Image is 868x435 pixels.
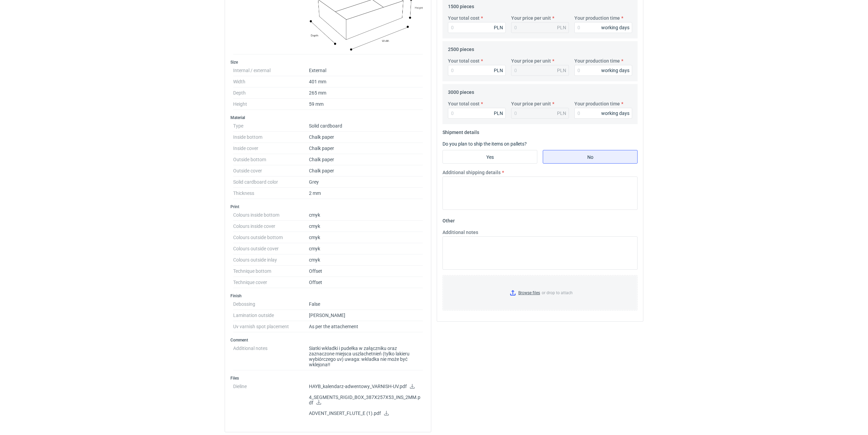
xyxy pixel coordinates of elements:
dt: Additional notes [233,343,309,370]
label: Your total cost [448,57,480,64]
label: Your price per unit [511,100,551,107]
legend: 3000 pieces [448,87,474,95]
dt: Lamination outside [233,310,309,321]
input: 0 [448,22,506,33]
dt: Colours inside cover [233,221,309,232]
label: Additional shipping details [442,169,501,176]
dd: Siatki wkładki i pudełka w załączniku oraz zaznaczone miejsca uszlachetnień (tylko lakieru wybiór... [309,343,423,370]
input: 0 [574,65,632,76]
legend: Shipment details [442,127,479,135]
legend: 1500 pieces [448,1,474,9]
legend: 2500 pieces [448,44,474,52]
dd: [PERSON_NAME] [309,310,423,321]
p: 4_SEGMENTS_RIGID_BOX_387X257X53_INS_2MM.pdf [309,395,423,406]
div: PLN [494,110,503,117]
dt: Outside bottom [233,154,309,165]
dt: Dieline [233,381,309,421]
p: ADVENT_INSERT_FLUTE_E (1).pdf [309,411,423,417]
label: or drop to attach [443,275,637,310]
dd: As per the attachement [309,321,423,332]
dd: Chalk paper [309,132,423,143]
dd: cmyk [309,221,423,232]
label: Your production time [574,15,620,21]
label: No [543,150,638,164]
dt: Width [233,76,309,87]
dd: Grey [309,177,423,188]
dt: Thickness [233,188,309,199]
dt: Solid cardboard color [233,177,309,188]
h3: Files [230,375,426,381]
label: Additional notes [442,229,478,236]
dt: Technique bottom [233,266,309,277]
div: PLN [557,110,566,117]
label: Your price per unit [511,15,551,21]
dd: Chalk paper [309,165,423,177]
dd: External [309,65,423,76]
dd: False [309,299,423,310]
div: PLN [494,67,503,74]
dd: Solid cardboard [309,120,423,132]
dt: Type [233,120,309,132]
label: Your total cost [448,15,480,21]
input: 0 [448,108,506,119]
p: HAYB_kalendarz-adwentowy_VARNISH-UV.pdf [309,384,423,390]
dd: Chalk paper [309,143,423,154]
h3: Finish [230,293,426,299]
dd: Offset [309,277,423,288]
input: 0 [448,65,506,76]
dt: Uv varnish spot placement [233,321,309,332]
dd: 2 mm [309,188,423,199]
dt: Colours outside cover [233,243,309,254]
dd: cmyk [309,210,423,221]
dt: Inside bottom [233,132,309,143]
input: 0 [574,108,632,119]
div: working days [601,24,629,31]
div: PLN [557,67,566,74]
dt: Colours outside inlay [233,254,309,266]
dt: Colours outside bottom [233,232,309,243]
dt: Depth [233,87,309,99]
legend: Other [442,215,455,223]
input: 0 [574,22,632,33]
label: Do you plan to ship the items on pallets? [442,141,527,147]
label: Your total cost [448,100,480,107]
dt: Colours inside bottom [233,210,309,221]
div: working days [601,110,629,117]
dt: Outside cover [233,165,309,177]
dd: cmyk [309,232,423,243]
dd: Offset [309,266,423,277]
dt: Technique cover [233,277,309,288]
div: PLN [557,24,566,31]
div: working days [601,67,629,74]
dt: Internal / external [233,65,309,76]
h3: Size [230,60,426,65]
dd: cmyk [309,243,423,254]
div: PLN [494,24,503,31]
h3: Comment [230,337,426,343]
label: Yes [442,150,537,164]
h3: Material [230,115,426,120]
dt: Debossing [233,299,309,310]
dt: Inside cover [233,143,309,154]
label: Your price per unit [511,57,551,64]
h3: Print [230,204,426,210]
dd: 265 mm [309,87,423,99]
dt: Height [233,99,309,110]
dd: 401 mm [309,76,423,87]
dd: 59 mm [309,99,423,110]
dd: Chalk paper [309,154,423,165]
dd: cmyk [309,254,423,266]
label: Your production time [574,57,620,64]
label: Your production time [574,100,620,107]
